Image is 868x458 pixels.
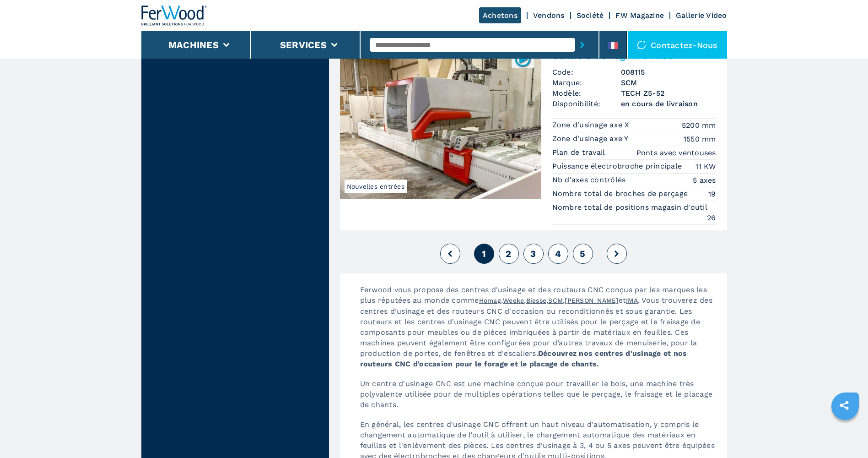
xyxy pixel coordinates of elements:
span: en cours de livraison [621,98,716,109]
iframe: Chat [829,417,861,451]
h3: SCM [621,77,716,88]
em: 5200 mm [682,120,716,131]
em: 11 KW [695,161,716,172]
img: Centre D'Usinage À 5 Axes SCM TECH Z5-52 [340,43,541,199]
a: Achetons [479,7,521,23]
button: 3 [523,244,544,264]
div: Contactez-nous [628,31,727,59]
button: 5 [573,244,593,264]
span: 4 [555,248,561,259]
span: 1 [482,248,486,259]
span: 2 [506,248,511,259]
a: Biesse [526,297,547,304]
img: 008115 [514,50,532,68]
p: Plan de travail [552,147,608,158]
p: Nb d'axes contrôlés [552,175,628,185]
a: Gallerie Video [676,11,727,20]
a: SCM [548,297,563,304]
a: Weeke [503,297,524,304]
a: IMA [626,297,638,304]
a: Vendons [533,11,565,20]
span: 3 [530,248,536,259]
a: [PERSON_NAME] [565,297,618,304]
span: Marque: [552,77,621,88]
a: Centre D'Usinage À 5 Axes SCM TECH Z5-52Nouvelles entrées008115Centre D'Usinage À 5 AxesCode:0081... [340,43,727,230]
p: Zone d'usinage axe X [552,120,632,130]
button: submit-button [575,34,589,55]
p: Un centre d'usinage CNC est une machine conçue pour travailler le bois, une machine très polyvale... [351,378,727,419]
h3: 008115 [621,67,716,77]
button: 2 [499,244,519,264]
img: Ferwood [141,5,207,26]
p: Puissance électrobroche principale [552,161,685,171]
p: Nombre total de broches de perçage [552,189,690,199]
em: 1550 mm [684,134,716,144]
button: Machines [168,39,219,50]
button: 4 [548,244,568,264]
a: Société [577,11,604,20]
p: Nombre total de positions magasin d'outil [552,202,710,213]
p: Ferwood vous propose des centres d'usinage et des routeurs CNC conçus par les marques les plus ré... [351,284,727,378]
em: 19 [708,189,716,199]
h3: TECH Z5-52 [621,88,716,98]
span: Modèle: [552,88,621,98]
button: 1 [474,244,494,264]
button: Services [280,39,327,50]
a: FW Magazine [615,11,664,20]
em: 5 axes [693,175,716,185]
em: 26 [707,213,716,223]
p: Zone d'usinage axe Y [552,134,631,144]
span: Nouvelles entrées [345,180,407,193]
a: sharethis [833,394,856,417]
img: Contactez-nous [637,40,646,49]
a: Homag [479,297,501,304]
span: 5 [580,248,585,259]
span: Disponibilité: [552,98,621,109]
em: Ponts avec ventouses [636,147,716,158]
span: Code: [552,67,621,77]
